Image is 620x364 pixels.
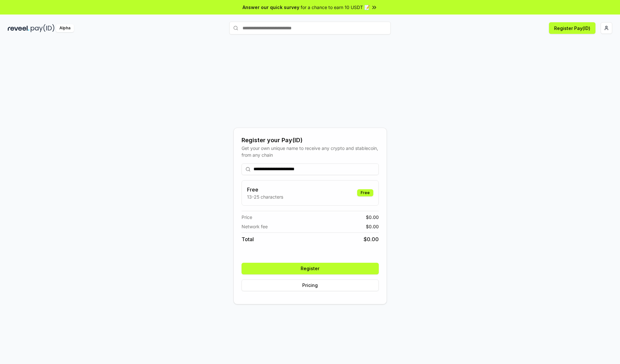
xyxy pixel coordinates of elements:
[242,280,379,291] button: Pricing
[549,22,595,34] button: Register Pay(ID)
[366,214,379,221] span: $ 0.00
[243,4,299,11] span: Answer our quick survey
[242,263,379,274] button: Register
[247,193,283,200] p: 13-25 characters
[31,24,55,32] img: pay_id
[364,235,379,243] span: $ 0.00
[357,189,373,196] div: Free
[242,145,379,158] div: Get your own unique name to receive any crypto and stablecoin, from any chain
[242,223,268,230] span: Network fee
[242,235,254,243] span: Total
[8,24,29,32] img: reveel_dark
[301,4,370,11] span: for a chance to earn 10 USDT 📝
[56,24,74,32] div: Alpha
[242,136,379,145] div: Register your Pay(ID)
[366,223,379,230] span: $ 0.00
[242,214,252,221] span: Price
[247,186,283,193] h3: Free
